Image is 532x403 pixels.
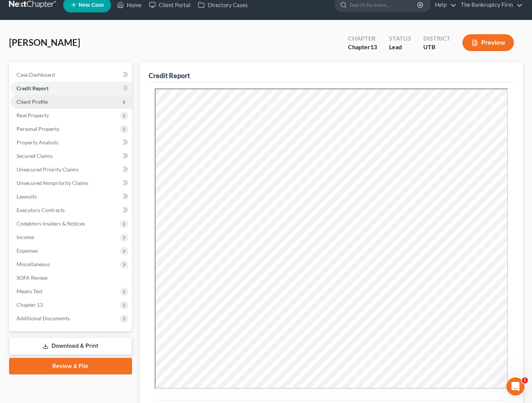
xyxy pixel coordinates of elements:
span: Personal Property [17,126,59,132]
iframe: Intercom live chat [506,377,524,395]
a: Download & Print [9,337,132,355]
span: Real Property [17,112,49,118]
div: Chapter [348,34,377,43]
span: Executory Contracts [17,207,65,213]
a: Secured Claims [11,149,132,163]
span: Unsecured Priority Claims [17,166,79,173]
span: Income [17,234,34,240]
span: Expenses [17,247,38,254]
a: Unsecured Nonpriority Claims [11,176,132,190]
span: Property Analysis [17,139,58,145]
a: Lawsuits [11,190,132,203]
div: UTB [423,43,450,52]
span: Credit Report [17,85,49,91]
span: Secured Claims [17,153,53,159]
div: District [423,34,450,43]
a: Unsecured Priority Claims [11,163,132,176]
span: Client Profile [17,98,48,105]
span: 13 [370,43,377,50]
span: Additional Documents [17,315,70,321]
div: Credit Report [149,71,190,80]
button: Preview [462,34,514,51]
span: New Case [79,2,104,8]
a: SOFA Review [11,271,132,285]
div: Lead [389,43,411,52]
span: SOFA Review [17,274,48,281]
span: Codebtors Insiders & Notices [17,220,85,227]
a: Credit Report [11,82,132,95]
div: Chapter [348,43,377,52]
span: Case Dashboard [17,71,55,78]
a: Review & File [9,358,132,374]
span: Means Test [17,288,43,294]
span: Lawsuits [17,193,37,200]
span: Unsecured Nonpriority Claims [17,180,88,186]
a: Executory Contracts [11,203,132,217]
div: Status [389,34,411,43]
span: Miscellaneous [17,261,50,267]
a: Property Analysis [11,136,132,149]
span: [PERSON_NAME] [9,37,80,48]
span: 1 [522,377,528,383]
a: Case Dashboard [11,68,132,82]
span: Chapter 13 [17,301,43,308]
